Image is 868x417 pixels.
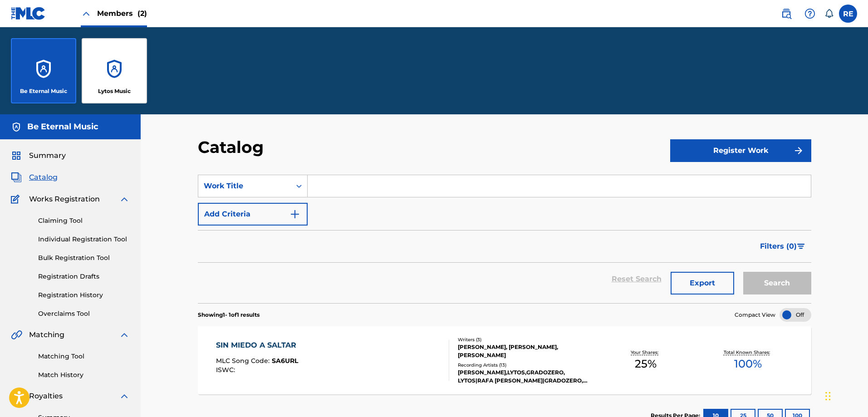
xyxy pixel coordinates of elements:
[198,326,811,394] a: SIN MIEDO A SALTARMLC Song Code:SA6URLISWC:Writers (3)[PERSON_NAME], [PERSON_NAME], [PERSON_NAME]...
[458,343,595,359] div: [PERSON_NAME], [PERSON_NAME], [PERSON_NAME]
[843,275,868,348] iframe: Resource Center
[38,370,130,380] a: Match History
[216,366,237,374] span: ISWC :
[137,9,147,18] span: (2)
[11,172,58,183] a: CatalogCatalog
[20,87,67,95] p: Be Eternal Music
[11,194,23,205] img: Works Registration
[119,194,130,205] img: expand
[735,311,775,319] span: Compact View
[793,145,804,156] img: f7272a7cc735f4ea7f67.svg
[216,340,301,351] div: SIN MIEDO A SALTAR
[29,172,58,183] span: Catalog
[781,8,792,19] img: search
[11,391,22,402] img: Royalties
[38,235,130,244] a: Individual Registration Tool
[734,356,762,372] span: 100 %
[27,122,98,132] h5: Be Eternal Music
[198,175,811,303] form: Search Form
[216,357,272,365] span: MLC Song Code :
[204,181,285,191] div: Work Title
[11,7,46,20] img: MLC Logo
[11,122,22,132] img: Accounts
[38,253,130,263] a: Bulk Registration Tool
[755,235,811,258] button: Filters (0)
[198,311,260,319] p: Showing 1 - 1 of 1 results
[631,349,661,356] p: Your Shares:
[11,172,22,183] img: Catalog
[11,38,76,103] a: AccountsBe Eternal Music
[458,336,595,343] div: Writers ( 3 )
[198,203,308,226] button: Add Criteria
[635,356,657,372] span: 25 %
[839,5,857,23] div: User Menu
[29,194,100,205] span: Works Registration
[29,329,64,340] span: Matching
[824,9,834,18] div: Notifications
[38,352,130,361] a: Matching Tool
[777,5,795,23] a: Public Search
[97,8,147,19] span: Members
[81,8,92,19] img: Close
[29,150,66,161] span: Summary
[11,150,22,161] img: Summary
[11,150,66,161] a: SummarySummary
[11,329,22,340] img: Matching
[760,241,797,252] span: Filters ( 0 )
[98,87,131,95] p: Lytos Music
[724,349,772,356] p: Total Known Shares:
[823,373,868,417] iframe: Chat Widget
[289,209,300,220] img: 9d2ae6d4665cec9f34b9.svg
[670,139,811,162] button: Register Work
[804,8,815,19] img: help
[198,137,268,157] h2: Catalog
[272,357,298,365] span: SA6URL
[119,329,130,340] img: expand
[458,368,595,385] div: [PERSON_NAME],LYTOS,GRADOZERO, LYTOS|RAFA [PERSON_NAME]|GRADOZERO, RAFA [PERSON_NAME] & LYTOS & G...
[38,290,130,300] a: Registration History
[823,373,868,417] div: Widget de chat
[82,38,147,103] a: AccountsLytos Music
[825,383,831,410] div: Arrastrar
[38,309,130,319] a: Overclaims Tool
[797,244,805,249] img: filter
[38,216,130,226] a: Claiming Tool
[458,362,595,368] div: Recording Artists ( 13 )
[38,272,130,281] a: Registration Drafts
[801,5,819,23] div: Help
[671,272,734,294] button: Export
[119,391,130,402] img: expand
[29,391,63,402] span: Royalties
